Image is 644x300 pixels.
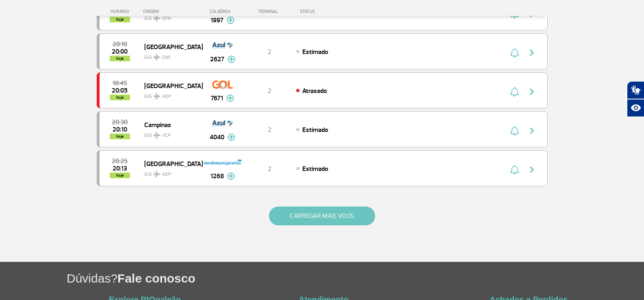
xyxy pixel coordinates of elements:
[113,41,127,47] span: 2025-08-26 20:10:00
[226,95,234,102] img: mais-info-painel-voo.svg
[268,126,271,134] span: 2
[510,126,519,136] img: sino-painel-voo.svg
[510,87,519,97] img: sino-painel-voo.svg
[144,41,196,52] span: [GEOGRAPHIC_DATA]
[144,50,196,61] span: GIG
[110,56,130,61] span: hoje
[627,81,644,117] div: Plugin de acessibilidade da Hand Talk.
[228,56,235,63] img: mais-info-painel-voo.svg
[117,272,195,285] span: Fale conosco
[112,119,128,125] span: 2025-08-26 20:30:00
[227,17,234,24] img: mais-info-painel-voo.svg
[268,87,271,95] span: 2
[510,48,519,58] img: sino-painel-voo.svg
[302,165,328,173] span: Estimado
[296,9,362,14] div: STATUS
[227,173,235,180] img: mais-info-painel-voo.svg
[67,270,644,287] h1: Dúvidas?
[510,165,519,175] img: sino-painel-voo.svg
[228,134,235,141] img: mais-info-painel-voo.svg
[210,171,224,181] span: 1268
[144,127,196,139] span: GIG
[113,166,127,171] span: 2025-08-26 20:13:00
[527,126,537,136] img: seta-direita-painel-voo.svg
[268,48,271,56] span: 2
[269,207,375,225] button: CARREGAR MAIS VOOS
[144,158,196,169] span: [GEOGRAPHIC_DATA]
[162,54,171,61] span: CNF
[243,9,296,14] div: TERMINAL
[154,54,160,60] img: destiny_airplane.svg
[154,93,160,99] img: destiny_airplane.svg
[202,9,243,14] div: CIA AÉREA
[210,132,224,142] span: 4040
[99,9,143,14] div: HORÁRIO
[627,99,644,117] button: Abrir recursos assistivos.
[527,87,537,97] img: seta-direita-painel-voo.svg
[268,165,271,173] span: 2
[112,88,128,93] span: 2025-08-26 20:05:00
[162,171,171,178] span: AEP
[144,80,196,91] span: [GEOGRAPHIC_DATA]
[144,119,196,130] span: Campinas
[210,15,223,25] span: 1997
[527,165,537,175] img: seta-direita-painel-voo.svg
[110,134,130,139] span: hoje
[210,54,224,64] span: 2627
[211,93,223,103] span: 7671
[110,173,130,178] span: hoje
[627,81,644,99] button: Abrir tradutor de língua de sinais.
[113,127,127,132] span: 2025-08-26 20:10:00
[112,49,128,54] span: 2025-08-26 20:00:00
[144,88,196,100] span: GIG
[527,48,537,58] img: seta-direita-painel-voo.svg
[144,166,196,178] span: GIG
[112,158,128,164] span: 2025-08-26 20:25:00
[154,132,160,138] img: destiny_airplane.svg
[110,95,130,100] span: hoje
[143,9,202,14] div: ORIGEM
[302,126,328,134] span: Estimado
[154,171,160,177] img: destiny_airplane.svg
[162,132,171,139] span: VCP
[113,80,127,86] span: 2025-08-26 18:45:00
[162,93,171,100] span: AEP
[302,87,327,95] span: Atrasado
[302,48,328,56] span: Estimado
